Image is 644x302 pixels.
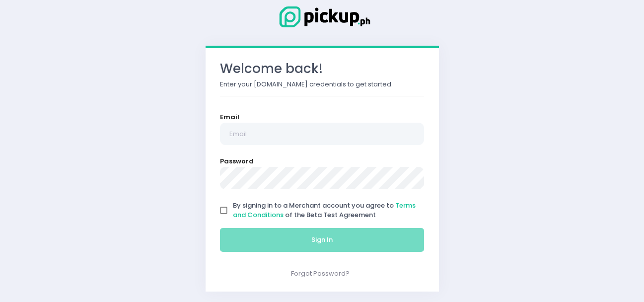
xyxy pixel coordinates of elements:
span: By signing in to a Merchant account you agree to of the Beta Test Agreement [233,201,416,220]
p: Enter your [DOMAIN_NAME] credentials to get started. [220,79,425,89]
a: Terms and Conditions [233,201,416,220]
img: Logo [273,4,372,29]
label: Password [220,156,254,166]
a: Forgot Password? [291,269,350,278]
label: Email [220,112,239,122]
input: Email [220,123,425,146]
span: Sign In [311,235,333,244]
h3: Welcome back! [220,61,425,76]
button: Sign In [220,228,425,252]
